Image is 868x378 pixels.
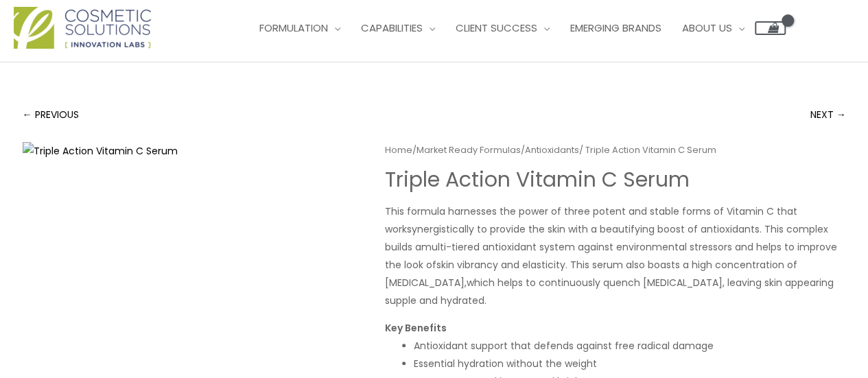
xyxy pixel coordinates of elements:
[445,8,560,49] a: Client Success
[385,143,412,156] a: Home
[14,7,151,49] img: Cosmetic Solutions Logo
[560,8,672,49] a: Emerging Brands
[385,276,834,307] span: which helps to continuously quench [MEDICAL_DATA], leaving skin appearing supple and hydrated.
[672,8,755,49] a: About Us
[385,204,797,236] span: This formula harnesses the power of three potent and stable forms of Vitamin C that work
[414,355,846,373] li: Essential hydration without the weight
[385,240,837,272] span: multi-tiered antioxidant system against environmental stressors and helps to improve the look of
[385,167,846,192] h1: Triple Action ​Vitamin C ​Serum
[361,21,423,35] span: Capabilities
[385,258,797,290] span: skin vibrancy and elasticity. This serum also boasts a high concentration of [MEDICAL_DATA],
[259,21,328,35] span: Formulation
[385,222,828,254] span: synergistically to provide the skin with a beautifying boost of antioxidants. This complex builds a
[351,8,445,49] a: Capabilities
[414,337,846,355] li: Antioxidant support that defends against free radical damage
[239,8,786,49] nav: Site Navigation
[417,143,521,156] a: Market Ready Formulas
[456,21,537,35] span: Client Success
[810,101,846,128] a: NEXT →
[385,321,447,335] strong: Key Benefits
[570,21,661,35] span: Emerging Brands
[23,101,79,128] a: ← PREVIOUS
[755,21,786,35] a: View Shopping Cart, empty
[385,142,846,158] nav: Breadcrumb
[249,8,351,49] a: Formulation
[682,21,732,35] span: About Us
[525,143,579,156] a: Antioxidants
